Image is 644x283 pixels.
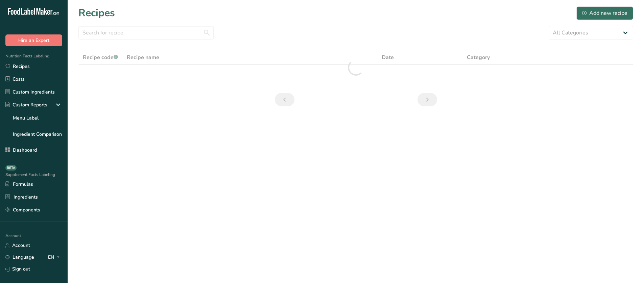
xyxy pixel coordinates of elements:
[78,5,115,21] h1: Recipes
[5,34,62,46] button: Hire an Expert
[48,253,62,261] div: EN
[418,93,437,106] a: Next page
[275,93,294,106] a: Previous page
[5,251,34,263] a: Language
[5,165,17,171] div: BETA
[582,9,627,17] div: Add new recipe
[576,6,633,20] button: Add new recipe
[5,101,47,108] div: Custom Reports
[78,26,214,40] input: Search for recipe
